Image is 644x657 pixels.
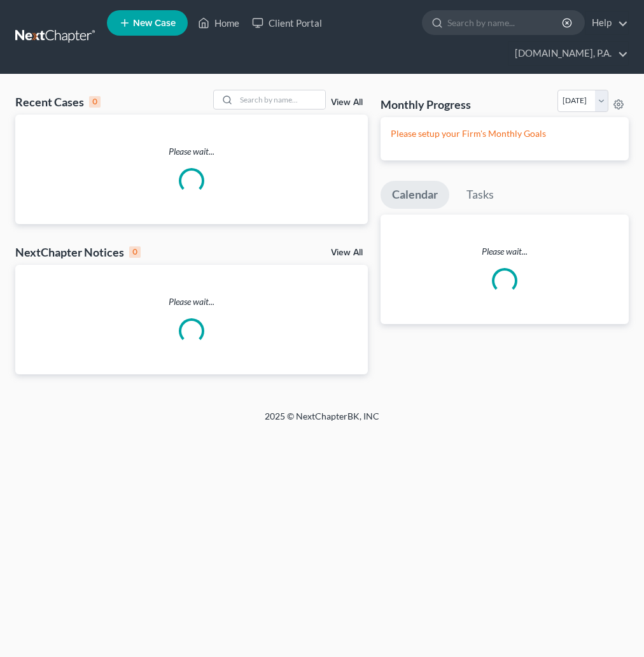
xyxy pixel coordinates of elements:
a: View All [331,248,363,257]
a: Tasks [455,181,505,209]
p: Please wait... [381,245,629,258]
span: New Case [133,18,176,28]
a: Client Portal [246,11,328,34]
a: Calendar [381,181,449,209]
div: NextChapter Notices [15,244,141,260]
div: 2025 © NextChapterBK, INC [17,410,627,433]
div: Recent Cases [15,94,101,109]
a: Help [585,11,628,34]
div: 0 [89,96,101,108]
a: View All [331,98,363,107]
p: Please wait... [15,295,368,308]
input: Search by name... [236,90,325,109]
p: Please setup your Firm's Monthly Goals [391,127,619,140]
div: 0 [129,246,141,258]
h3: Monthly Progress [381,97,471,112]
p: Please wait... [15,145,368,158]
a: Home [192,11,246,34]
a: [DOMAIN_NAME], P.A. [508,42,628,65]
input: Search by name... [447,11,564,34]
